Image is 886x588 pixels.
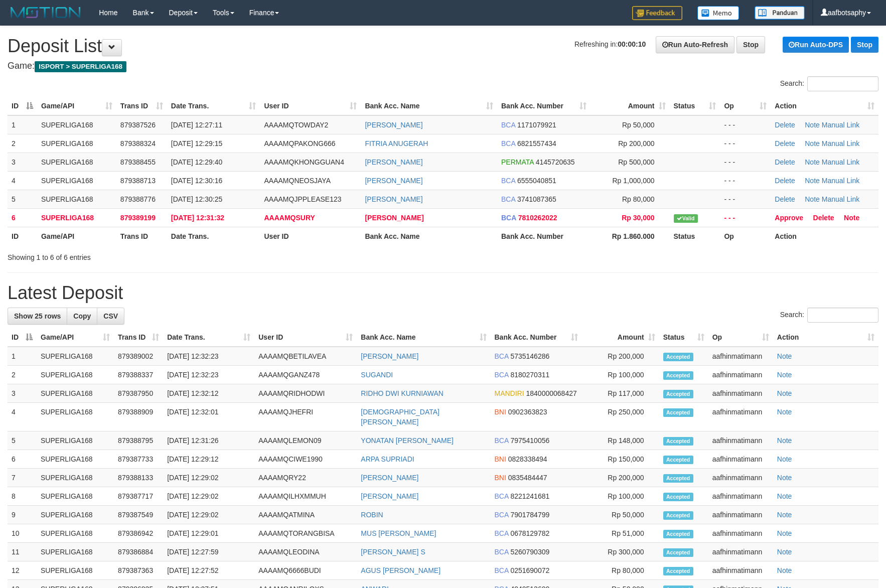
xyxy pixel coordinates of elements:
span: Copy 0902363823 to clipboard [508,408,547,416]
td: aafhinmatimann [708,506,773,524]
span: Copy 1840000068427 to clipboard [526,389,577,397]
td: SUPERLIGA168 [37,524,114,543]
td: Rp 200,000 [582,469,659,487]
th: Status [670,227,720,245]
th: Action [771,227,878,245]
span: [DATE] 12:30:25 [171,195,222,203]
a: Stop [736,36,765,53]
td: Rp 117,000 [582,384,659,403]
span: Rp 1,000,000 [612,177,654,185]
td: Rp 150,000 [582,450,659,469]
span: BCA [501,214,516,222]
td: Rp 100,000 [582,487,659,506]
img: panduan.png [755,6,805,20]
td: AAAAMQGANZ478 [254,366,357,384]
span: Accepted [663,530,693,538]
a: Note [777,436,792,445]
th: ID: activate to sort column descending [8,328,37,347]
th: User ID: activate to sort column ascending [254,328,357,347]
span: Accepted [663,511,693,520]
span: 879388713 [120,177,156,185]
td: 5 [8,431,37,450]
th: Op [720,227,771,245]
th: User ID: activate to sort column ascending [260,97,361,115]
span: MANDIRI [495,389,524,397]
td: SUPERLIGA168 [37,543,114,561]
td: 879387733 [114,450,163,469]
td: 6 [8,208,37,227]
td: AAAAMQLEMON09 [254,431,357,450]
th: Status: activate to sort column ascending [659,328,708,347]
a: YONATAN [PERSON_NAME] [361,436,454,445]
img: Feedback.jpg [632,6,682,20]
th: Date Trans. [167,227,260,245]
td: 5 [8,190,37,208]
td: SUPERLIGA168 [37,487,114,506]
a: Note [805,121,820,129]
td: 879388909 [114,403,163,431]
img: Button%20Memo.svg [697,6,740,20]
td: [DATE] 12:32:01 [163,403,254,431]
input: Search: [807,308,878,323]
td: [DATE] 12:29:02 [163,487,254,506]
th: Game/API: activate to sort column ascending [37,97,116,115]
td: 879387950 [114,384,163,403]
td: 4 [8,403,37,431]
span: BCA [495,548,509,556]
th: Bank Acc. Name: activate to sort column ascending [361,97,497,115]
td: SUPERLIGA168 [37,431,114,450]
td: 6 [8,450,37,469]
span: 879388455 [120,158,156,166]
span: Accepted [663,456,693,464]
td: 879388795 [114,431,163,450]
td: 879386942 [114,524,163,543]
th: Op: activate to sort column ascending [720,97,771,115]
td: - - - [720,171,771,190]
a: Manual Link [822,195,860,203]
td: [DATE] 12:29:01 [163,524,254,543]
th: Op: activate to sort column ascending [708,328,773,347]
td: [DATE] 12:27:52 [163,561,254,580]
td: Rp 148,000 [582,431,659,450]
span: [DATE] 12:29:15 [171,139,222,148]
span: Rp 80,000 [622,195,655,203]
td: aafhinmatimann [708,366,773,384]
td: Rp 100,000 [582,366,659,384]
td: 2 [8,366,37,384]
td: 10 [8,524,37,543]
span: [DATE] 12:29:40 [171,158,222,166]
td: Rp 50,000 [582,506,659,524]
a: Stop [851,37,878,53]
span: AAAAMQTOWDAY2 [264,121,328,129]
th: User ID [260,227,361,245]
span: BCA [501,121,515,129]
td: SUPERLIGA168 [37,561,114,580]
th: ID [8,227,37,245]
a: Delete [813,214,834,222]
td: Rp 250,000 [582,403,659,431]
a: Note [777,389,792,397]
a: [PERSON_NAME] [365,121,422,129]
a: Manual Link [822,121,860,129]
a: [PERSON_NAME] [365,177,422,185]
td: Rp 51,000 [582,524,659,543]
td: 11 [8,543,37,561]
span: 879388324 [120,139,156,148]
td: AAAAMQILHXMMUH [254,487,357,506]
span: BCA [495,492,509,500]
a: Note [777,371,792,379]
td: Rp 300,000 [582,543,659,561]
th: Action: activate to sort column ascending [773,328,878,347]
strong: 00:00:10 [618,40,646,48]
span: Accepted [663,353,693,361]
td: SUPERLIGA168 [37,469,114,487]
a: ARPA SUPRIADI [361,455,414,463]
a: Delete [775,195,795,203]
span: Copy 3741087365 to clipboard [517,195,556,203]
a: [PERSON_NAME] [365,158,422,166]
h1: Latest Deposit [8,283,878,303]
th: Trans ID [116,227,167,245]
span: Copy 7901784799 to clipboard [510,511,549,519]
span: 879387526 [120,121,156,129]
td: aafhinmatimann [708,403,773,431]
